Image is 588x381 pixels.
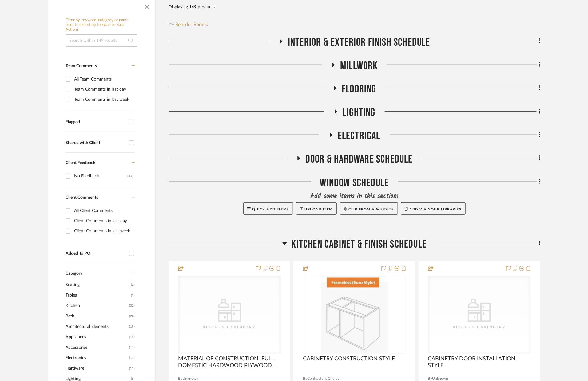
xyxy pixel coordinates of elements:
span: Electronics [66,353,128,363]
div: Added To PO [66,251,126,256]
span: (1) [131,290,135,300]
span: Category [66,271,82,276]
div: Client Comments in last week [74,226,133,236]
span: (11) [129,363,135,373]
span: (11) [129,343,135,352]
span: Reorder Rooms [176,21,208,28]
span: Quick Add Items [252,208,289,211]
span: Millwork [340,59,378,73]
span: Client Feedback [66,161,95,165]
div: Team Comments in last week [74,95,133,104]
div: 0 [428,276,530,353]
button: Clip from a website [340,202,398,215]
span: CABINETRY DOOR INSTALLATION STYLE [428,355,531,369]
span: Door & Hardware Schedule [305,153,413,166]
span: (20) [129,311,135,321]
button: Reorder Rooms [169,21,208,28]
span: Flooring [342,83,376,96]
span: Team Comments [66,64,97,68]
span: CABINETRY CONSTRUCTION STYLE [303,355,395,362]
div: Displaying 149 products [169,1,215,13]
div: No Feedback [74,171,126,181]
span: Client Comments [66,195,98,200]
span: (2) [131,280,135,290]
span: Lighting [343,106,375,119]
div: All Client Comments [74,206,133,216]
div: Flagged [66,120,126,125]
button: Add via your libraries [401,202,466,215]
input: Search within 149 results [66,34,137,47]
span: Seating [66,280,129,290]
span: (32) [129,301,135,311]
div: Kitchen Cabinetry [449,324,510,330]
span: Kitchen [66,300,128,311]
span: Interior & Exterior Finish Schedule [288,36,430,49]
span: (19) [129,322,135,332]
span: Bath [66,311,128,321]
div: Team Comments in last day [74,84,133,94]
div: Kitchen Cabinetry [199,324,260,330]
div: 0 [303,276,405,353]
span: Accessories [66,342,128,353]
div: Add some items in this section: [169,192,540,201]
span: Hardware [66,363,128,374]
h6: Filter by keyword, category or name prior to exporting to Excel or Bulk Actions [66,18,137,32]
span: Architectural Elements [66,321,128,332]
div: Shared with Client [66,140,126,146]
span: Kitchen Cabinet & Finish Schedule [292,238,427,251]
span: Appliances [66,332,128,342]
span: Electrical [338,129,380,143]
button: Upload Item [296,202,337,215]
img: CABINETRY CONSTRUCTION STYLE [321,276,387,353]
div: Client Comments in last day [74,216,133,226]
span: MATERIAL OF CONSTRUCTION: FULL DOMESTIC HARDWOOD PLYWOOD CONSTRUCTION, FULL DOVETAIL DRAWER CONST... [178,355,281,369]
div: (114) [126,171,133,181]
span: (14) [129,332,135,342]
div: 0 [178,276,280,353]
div: All Team Comments [74,74,133,84]
span: (11) [129,353,135,363]
span: Tables [66,290,129,300]
button: Quick Add Items [243,202,293,215]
